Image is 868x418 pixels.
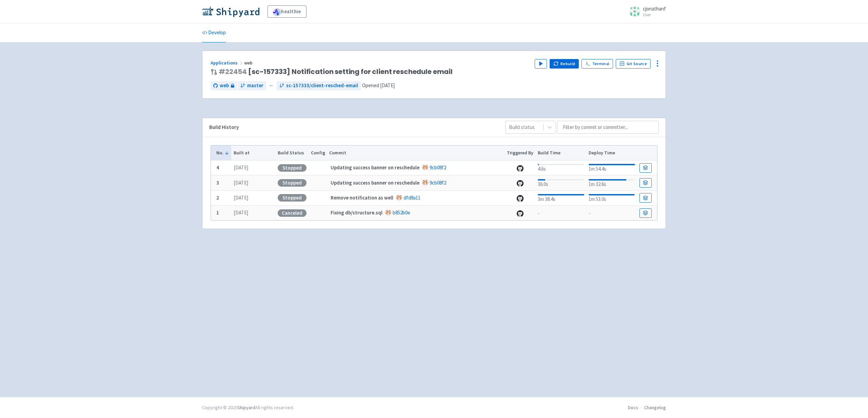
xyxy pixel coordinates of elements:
[538,163,584,173] div: 4.6s
[616,59,651,69] a: Git Source
[202,404,294,411] div: Copyright © 2025 All rights reserved.
[380,82,395,89] time: [DATE]
[216,209,219,216] b: 1
[331,179,419,186] strong: Updating success banner on reschedule
[278,179,307,187] div: Stopped
[247,82,263,90] span: master
[268,5,307,18] a: healthie
[538,208,584,217] div: -
[430,179,446,186] a: 9cb08f2
[535,146,586,160] th: Build Time
[327,146,505,160] th: Commit
[216,164,219,171] b: 4
[643,13,666,17] small: User
[505,146,536,160] th: Triggered By
[430,164,446,171] a: 9cb08f2
[628,404,638,411] a: Docs
[275,146,309,160] th: Build Status
[589,163,635,173] div: 1m 54.4s
[393,209,410,216] a: b852b0e
[278,194,307,202] div: Stopped
[278,164,307,172] div: Stopped
[625,6,666,17] a: cjonathanf User
[538,178,584,188] div: 36.0s
[639,193,652,203] a: Build Details
[286,82,358,90] span: sc-157333/client-resched-email
[589,208,635,217] div: -
[237,404,255,411] a: Shipyard
[216,179,219,186] b: 3
[362,82,395,89] span: Opened
[219,67,247,76] a: #22454
[639,208,652,218] a: Build Details
[331,209,382,216] strong: Fixing db/structure.sql
[589,178,635,188] div: 1m 32.6s
[216,194,219,201] b: 2
[331,194,393,201] strong: Remove notification as well
[209,123,494,131] div: Build History
[220,82,229,90] span: web
[535,59,547,69] button: Play
[216,149,229,156] button: No.
[277,81,361,90] a: sc-157333/client-resched-email
[309,146,327,160] th: Config
[234,179,248,186] time: [DATE]
[589,193,635,203] div: 1m 53.0s
[238,81,266,90] a: master
[202,6,259,17] img: Shipyard logo
[219,68,453,76] span: [sc-157333] Notification setting for client reschedule email
[639,163,652,173] a: Build Details
[581,59,613,69] a: Terminal
[234,194,248,201] time: [DATE]
[586,146,637,160] th: Deploy Time
[557,121,659,134] input: Filter by commit or committer...
[231,146,275,160] th: Built at
[269,82,274,90] span: ←
[278,209,307,217] div: Canceled
[643,5,666,12] span: cjonathanf
[639,178,652,188] a: Build Details
[234,209,248,216] time: [DATE]
[211,60,244,66] a: Applications
[644,404,666,411] a: Changelog
[331,164,419,171] strong: Updating success banner on reschedule
[244,60,254,66] span: web
[550,59,579,69] button: Rebuild
[211,81,237,90] a: web
[202,23,226,42] a: Develop
[234,164,248,171] time: [DATE]
[403,194,420,201] a: dfd8a11
[538,193,584,203] div: 3m 38.4s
